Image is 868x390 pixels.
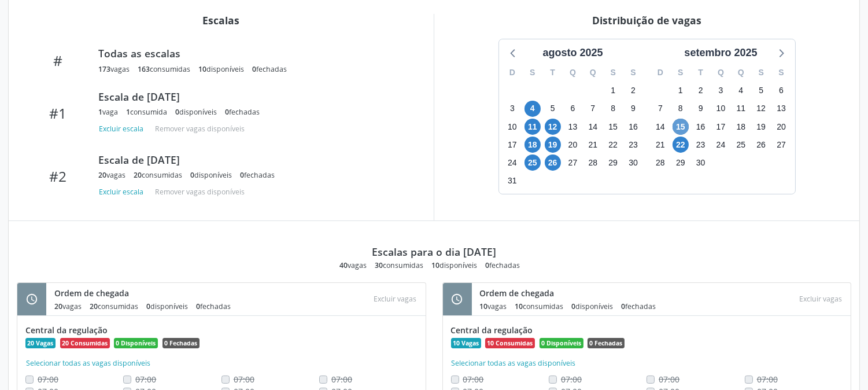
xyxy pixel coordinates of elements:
[625,83,641,99] span: sábado, 2 de agosto de 2025
[733,137,749,153] span: quinta-feira, 25 de setembro de 2025
[652,154,668,171] span: domingo, 28 de setembro de 2025
[564,154,581,171] span: quarta-feira, 27 de agosto de 2025
[693,154,709,171] span: terça-feira, 30 de setembro de 2025
[340,260,367,270] div: vagas
[622,301,656,311] div: fechadas
[652,119,668,135] span: domingo, 14 de setembro de 2025
[240,170,244,180] span: 0
[605,83,621,99] span: sexta-feira, 1 de agosto de 2025
[751,64,771,82] div: S
[652,137,668,153] span: domingo, 21 de setembro de 2025
[504,173,520,189] span: domingo, 31 de agosto de 2025
[623,64,644,82] div: S
[733,119,749,135] span: quinta-feira, 18 de setembro de 2025
[563,64,583,82] div: Q
[673,101,689,117] span: segunda-feira, 8 de setembro de 2025
[753,137,769,153] span: sexta-feira, 26 de setembro de 2025
[162,338,200,348] span: 0 Fechadas
[60,338,110,348] span: 20 Consumidas
[54,301,62,311] span: 20
[372,245,496,258] div: Escalas para o dia [DATE]
[98,90,409,103] div: Escala de [DATE]
[442,14,851,27] div: Distribuição de vagas
[712,101,729,117] span: quarta-feira, 10 de setembro de 2025
[126,107,130,117] span: 1
[583,64,603,82] div: Q
[98,153,409,166] div: Escala de [DATE]
[673,83,689,99] span: segunda-feira, 1 de setembro de 2025
[126,107,167,117] div: consumida
[90,301,138,311] div: consumidas
[585,119,601,135] span: quinta-feira, 14 de agosto de 2025
[252,64,287,74] div: fechadas
[17,14,426,27] div: Escalas
[757,374,778,385] span: Não é possivel realocar uma vaga consumida
[504,137,520,153] span: domingo, 17 de agosto de 2025
[585,101,601,117] span: quinta-feira, 7 de agosto de 2025
[138,64,190,74] div: consumidas
[525,154,541,171] span: segunda-feira, 25 de agosto de 2025
[605,137,621,153] span: sexta-feira, 22 de agosto de 2025
[564,137,581,153] span: quarta-feira, 20 de agosto de 2025
[98,121,148,137] button: Excluir escala
[731,64,751,82] div: Q
[693,83,709,99] span: terça-feira, 2 de setembro de 2025
[771,64,792,82] div: S
[622,301,626,311] span: 0
[370,291,422,307] div: Escolha as vagas para excluir
[605,101,621,117] span: sexta-feira, 8 de agosto de 2025
[480,301,488,311] span: 10
[673,154,689,171] span: segunda-feira, 29 de setembro de 2025
[753,119,769,135] span: sexta-feira, 19 de setembro de 2025
[693,101,709,117] span: terça-feira, 9 de setembro de 2025
[504,119,520,135] span: domingo, 10 de agosto de 2025
[585,137,601,153] span: quinta-feira, 21 de agosto de 2025
[504,154,520,171] span: domingo, 24 de agosto de 2025
[331,374,352,385] span: Não é possivel realocar uma vaga consumida
[98,170,106,180] span: 20
[572,301,614,311] div: disponíveis
[712,83,729,99] span: quarta-feira, 3 de setembro de 2025
[25,358,151,369] button: Selecionar todas as vagas disponíveis
[134,170,142,180] span: 20
[485,338,535,348] span: 10 Consumidas
[773,83,789,99] span: sábado, 6 de setembro de 2025
[486,260,490,270] span: 0
[451,324,843,336] div: Central da regulação
[451,338,481,348] span: 10 Vagas
[773,137,789,153] span: sábado, 27 de setembro de 2025
[540,338,583,348] span: 0 Disponíveis
[525,119,541,135] span: segunda-feira, 11 de agosto de 2025
[585,154,601,171] span: quinta-feira, 28 de agosto de 2025
[98,107,102,117] span: 1
[525,101,541,117] span: segunda-feira, 4 de agosto de 2025
[146,301,150,311] span: 0
[98,107,118,117] div: vaga
[135,374,156,385] span: Não é possivel realocar uma vaga consumida
[504,101,520,117] span: domingo, 3 de agosto de 2025
[114,338,158,348] span: 0 Disponíveis
[733,101,749,117] span: quinta-feira, 11 de setembro de 2025
[515,301,523,311] span: 10
[625,119,641,135] span: sábado, 16 de agosto de 2025
[538,45,607,61] div: agosto 2025
[652,101,668,117] span: domingo, 7 de setembro de 2025
[198,64,206,74] span: 10
[25,293,38,306] i: schedule
[134,170,182,180] div: consumidas
[753,83,769,99] span: sexta-feira, 5 de setembro de 2025
[190,170,194,180] span: 0
[25,52,90,69] div: #
[515,301,564,311] div: consumidas
[588,338,625,348] span: 0 Fechadas
[54,287,239,299] div: Ordem de chegada
[225,107,260,117] div: fechadas
[196,301,200,311] span: 0
[670,64,690,82] div: S
[733,83,749,99] span: quinta-feira, 4 de setembro de 2025
[190,170,232,180] div: disponíveis
[432,260,478,270] div: disponíveis
[795,291,847,307] div: Escolha as vagas para excluir
[711,64,731,82] div: Q
[625,137,641,153] span: sábado, 23 de agosto de 2025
